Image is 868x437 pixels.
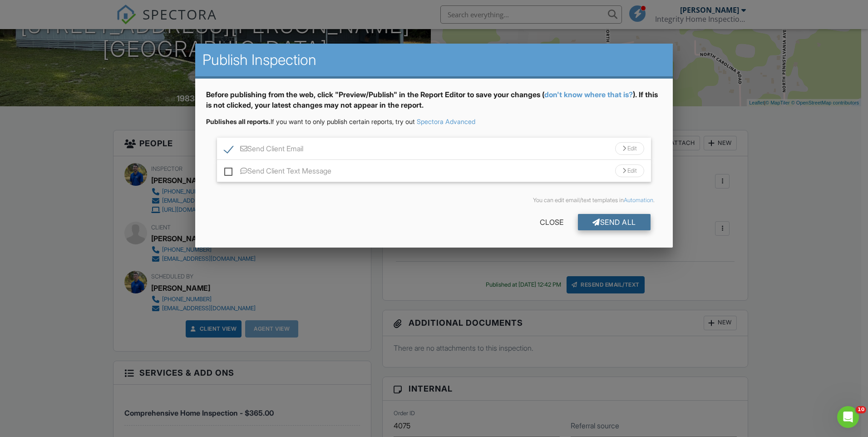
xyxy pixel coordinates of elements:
div: Close [525,214,578,230]
a: Automation [624,197,653,204]
label: Send Client Text Message [224,167,331,178]
strong: Publishes all reports. [206,118,271,125]
div: You can edit email/text templates in . [213,197,655,204]
a: Spectora Advanced [417,118,475,125]
label: Send Client Email [224,144,303,156]
div: Before publishing from the web, click "Preview/Publish" in the Report Editor to save your changes... [206,89,662,117]
span: 10 [856,406,866,413]
div: Send All [578,214,651,230]
a: don't know where that is? [544,90,633,99]
h2: Publish Inspection [202,51,666,69]
span: If you want to only publish certain reports, try out [206,118,415,125]
div: Edit [615,164,644,177]
iframe: Intercom live chat [837,406,859,428]
div: Edit [615,142,644,155]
